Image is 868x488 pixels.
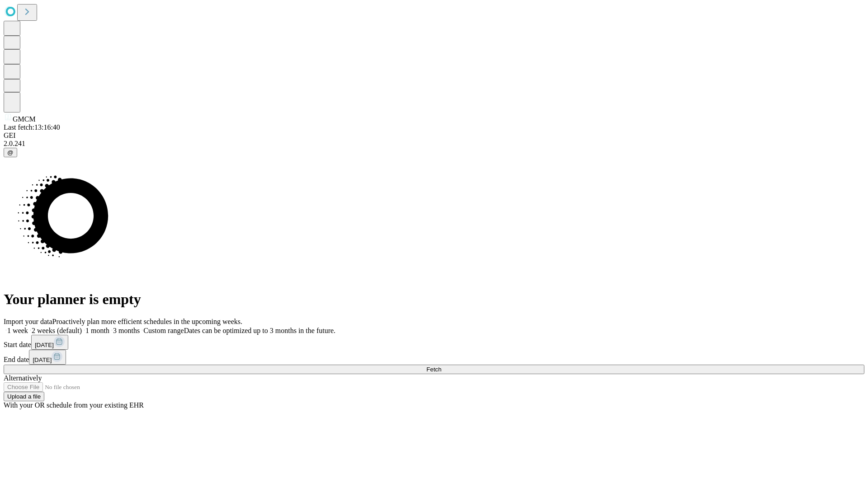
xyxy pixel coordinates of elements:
[4,148,17,157] button: @
[4,392,44,401] button: Upload a file
[184,327,335,334] span: Dates can be optimized up to 3 months in the future.
[7,149,14,156] span: @
[35,342,54,348] span: [DATE]
[113,327,140,334] span: 3 months
[426,366,441,373] span: Fetch
[32,327,82,334] span: 2 weeks (default)
[85,327,109,334] span: 1 month
[4,401,144,409] span: With your OR schedule from your existing EHR
[33,357,52,363] span: [DATE]
[4,291,864,308] h1: Your planner is empty
[31,335,68,350] button: [DATE]
[4,350,864,365] div: End date
[7,327,28,334] span: 1 week
[29,350,66,365] button: [DATE]
[4,318,52,325] span: Import your data
[4,374,42,382] span: Alternatively
[4,335,864,350] div: Start date
[143,327,184,334] span: Custom range
[4,131,864,140] div: GEI
[4,123,60,131] span: Last fetch: 13:16:40
[52,318,242,325] span: Proactively plan more efficient schedules in the upcoming weeks.
[13,115,36,123] span: GMCM
[4,365,864,374] button: Fetch
[4,140,864,148] div: 2.0.241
